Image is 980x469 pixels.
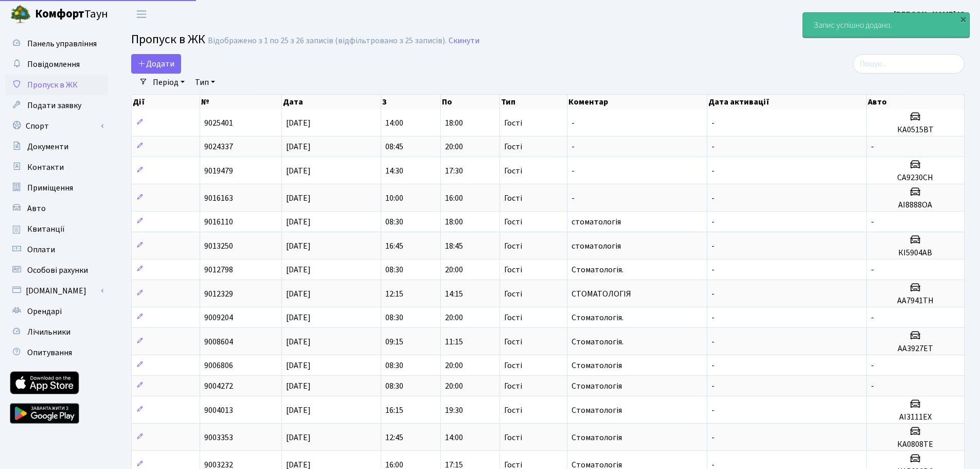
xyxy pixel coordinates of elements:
[27,79,78,91] span: Пропуск в ЖК
[572,165,575,177] span: -
[572,336,623,348] span: Стоматологія.
[385,288,403,300] span: 12:15
[5,281,108,301] a: [DOMAIN_NAME]
[445,432,463,443] span: 14:00
[385,264,403,275] span: 08:30
[138,58,174,70] span: Додати
[711,312,715,323] span: -
[504,433,522,442] span: Гості
[445,240,463,252] span: 18:45
[286,405,311,416] span: [DATE]
[871,412,960,422] h5: АІ3111ЕХ
[504,406,522,414] span: Гості
[707,95,866,109] th: Дата активації
[803,13,969,38] div: Запис успішно додано.
[27,223,65,235] span: Квитанції
[191,74,219,91] a: Тип
[282,95,382,109] th: Дата
[286,141,311,152] span: [DATE]
[10,4,31,25] img: logo.png
[5,239,108,260] a: Оплати
[445,216,463,228] span: 18:00
[27,306,62,317] span: Орендарі
[5,116,108,136] a: Спорт
[5,33,108,54] a: Панель управління
[711,288,715,300] span: -
[572,312,623,323] span: Стоматологія.
[5,75,108,95] a: Пропуск в ЖК
[504,242,522,250] span: Гості
[711,360,715,371] span: -
[445,264,463,275] span: 20:00
[149,74,189,91] a: Період
[504,314,522,322] span: Гості
[572,216,621,228] span: стоматологія
[445,380,463,392] span: 20:00
[958,14,968,24] div: ×
[27,326,70,338] span: Лічильники
[572,240,621,252] span: стоматологія
[204,405,233,416] span: 9004013
[286,117,311,129] span: [DATE]
[204,193,233,204] span: 9016163
[567,95,708,109] th: Коментар
[27,203,46,214] span: Авто
[445,117,463,129] span: 18:00
[871,200,960,210] h5: AI8888OA
[894,9,968,20] b: [PERSON_NAME] Ю.
[204,264,233,275] span: 9012798
[504,266,522,274] span: Гості
[27,59,80,70] span: Повідомлення
[711,264,715,275] span: -
[445,141,463,152] span: 20:00
[129,6,154,23] button: Переключити навігацію
[871,380,874,392] span: -
[504,290,522,298] span: Гості
[871,312,874,323] span: -
[286,360,311,371] span: [DATE]
[504,167,522,175] span: Гості
[385,380,403,392] span: 08:30
[853,54,965,74] input: Пошук...
[5,54,108,75] a: Повідомлення
[286,312,311,323] span: [DATE]
[711,216,715,228] span: -
[286,432,311,443] span: [DATE]
[204,141,233,152] span: 9024337
[385,141,403,152] span: 08:45
[711,432,715,443] span: -
[27,244,55,255] span: Оплати
[286,264,311,275] span: [DATE]
[204,380,233,392] span: 9004272
[5,136,108,157] a: Документи
[385,432,403,443] span: 12:45
[871,125,960,135] h5: КА0515ВТ
[445,165,463,177] span: 17:30
[286,216,311,228] span: [DATE]
[35,6,108,23] span: Таун
[208,36,447,46] div: Відображено з 1 по 25 з 26 записів (відфільтровано з 25 записів).
[204,216,233,228] span: 9016110
[5,178,108,198] a: Приміщення
[27,141,68,152] span: Документи
[871,173,960,183] h5: СА9230СН
[572,193,575,204] span: -
[204,288,233,300] span: 9012329
[572,117,575,129] span: -
[867,95,965,109] th: Авто
[385,405,403,416] span: 16:15
[5,301,108,322] a: Орендарі
[504,194,522,202] span: Гості
[286,165,311,177] span: [DATE]
[286,193,311,204] span: [DATE]
[504,461,522,469] span: Гості
[5,322,108,342] a: Лічильники
[385,193,403,204] span: 10:00
[27,265,88,276] span: Особові рахунки
[871,440,960,449] h5: КА0808ТЕ
[204,360,233,371] span: 9006806
[204,165,233,177] span: 9019479
[572,141,575,152] span: -
[572,288,631,300] span: СТОМАТОЛОГІЯ
[572,405,622,416] span: Стоматологія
